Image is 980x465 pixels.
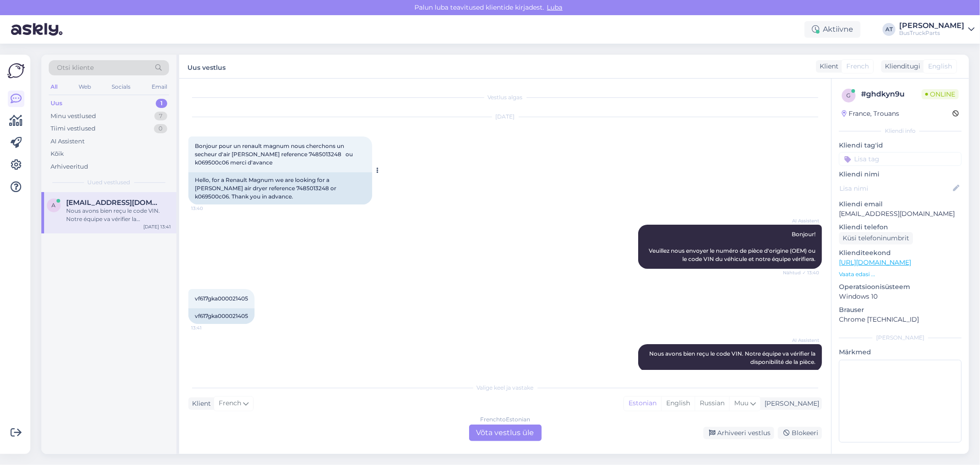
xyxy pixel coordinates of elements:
div: [PERSON_NAME] [899,22,964,29]
p: Kliendi tag'id [839,141,962,150]
div: Blokeeri [778,427,822,439]
span: g [847,92,851,99]
div: Tiimi vestlused [51,124,96,133]
div: Aktiivne [804,21,861,38]
div: French to Estonian [480,415,530,424]
div: Kõik [51,149,64,159]
p: Windows 10 [839,292,962,301]
p: Brauser [839,305,962,315]
div: Valige keel ja vastake [188,384,822,392]
span: Luba [544,3,566,11]
div: Uus [51,99,62,108]
div: AT [883,23,895,36]
input: Lisa tag [839,152,962,166]
span: AI Assistent [785,337,819,344]
div: France, Trouans [842,109,899,119]
span: vf617gka000021405 [195,295,248,302]
div: Socials [110,81,132,93]
div: Vestlus algas [188,93,822,102]
span: Muu [734,399,748,407]
div: [PERSON_NAME] [761,399,819,408]
div: Russian [695,397,729,410]
span: 13:40 [191,205,226,212]
div: Email [150,81,169,93]
p: Chrome [TECHNICAL_ID] [839,315,962,324]
a: [PERSON_NAME]BusTruckParts [899,22,974,37]
span: Nähtud ✓ 13:40 [783,269,819,276]
div: [DATE] 13:41 [143,223,171,230]
div: Küsi telefoninumbrit [839,232,913,244]
div: Arhiveeri vestlus [703,427,774,439]
div: All [49,81,59,93]
div: Klient [188,399,211,408]
div: Klient [816,62,838,71]
span: Uued vestlused [88,178,130,187]
div: [PERSON_NAME] [839,334,962,342]
p: [EMAIL_ADDRESS][DOMAIN_NAME] [839,209,962,219]
a: [URL][DOMAIN_NAME] [839,258,911,267]
span: Nous avons bien reçu le code VIN. Notre équipe va vérifier la disponibilité de la pièce. [649,350,817,365]
span: French [219,398,241,408]
div: Arhiveeritud [51,162,88,171]
span: Otsi kliente [57,63,94,73]
p: Vaata edasi ... [839,270,962,278]
div: AI Assistent [51,137,85,146]
div: Web [77,81,93,93]
div: Minu vestlused [51,112,96,121]
p: Kliendi nimi [839,170,962,179]
p: Kliendi telefon [839,222,962,232]
span: 13:41 [191,324,226,331]
p: Klienditeekond [839,248,962,258]
p: Operatsioonisüsteem [839,282,962,292]
div: Estonian [624,397,661,410]
div: Nous avons bien reçu le code VIN. Notre équipe va vérifier la disponibilité de la pièce. [66,207,171,223]
span: English [928,62,952,71]
img: Askly Logo [7,62,25,79]
span: a [52,202,56,209]
div: 1 [156,99,167,108]
span: French [846,62,869,71]
div: # ghdkyn9u [861,89,922,100]
div: English [661,397,695,410]
p: Märkmed [839,347,962,357]
div: Hello, for a Renault Magnum we are looking for a [PERSON_NAME] air dryer reference 7485013248 or ... [188,172,372,204]
label: Uus vestlus [187,60,226,73]
input: Lisa nimi [839,183,951,193]
div: 0 [154,124,167,133]
div: [DATE] [188,113,822,121]
p: Kliendi email [839,199,962,209]
div: Kliendi info [839,127,962,135]
span: Online [922,89,959,99]
div: vf617gka000021405 [188,308,255,324]
span: avmeca@outlook.fr [66,198,162,207]
span: Bonjour pour un renault magnum nous cherchons un secheur d'air [PERSON_NAME] reference 7485013248... [195,142,354,166]
div: 7 [154,112,167,121]
div: BusTruckParts [899,29,964,37]
div: Võta vestlus üle [469,425,542,441]
div: Klienditugi [881,62,920,71]
span: AI Assistent [785,217,819,224]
